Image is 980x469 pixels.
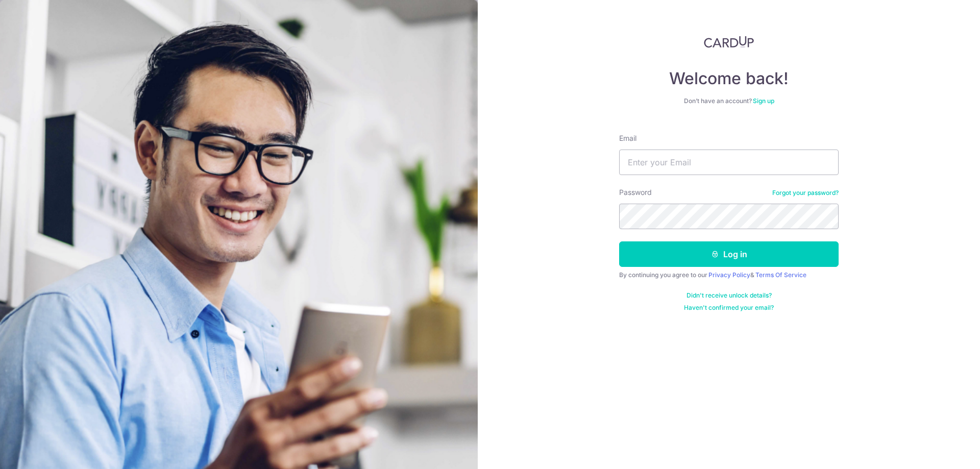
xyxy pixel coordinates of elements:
input: Enter your Email [619,150,839,175]
div: By continuing you agree to our & [619,271,839,279]
a: Privacy Policy [708,271,750,279]
a: Haven't confirmed your email? [684,304,774,312]
a: Forgot your password? [772,189,839,197]
label: Email [619,133,636,143]
button: Log in [619,241,839,267]
label: Password [619,187,652,198]
a: Didn't receive unlock details? [687,291,772,300]
div: Don’t have an account? [619,97,839,105]
a: Sign up [753,97,774,105]
img: CardUp Logo [704,36,754,48]
a: Terms Of Service [755,271,806,279]
h4: Welcome back! [619,68,839,89]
